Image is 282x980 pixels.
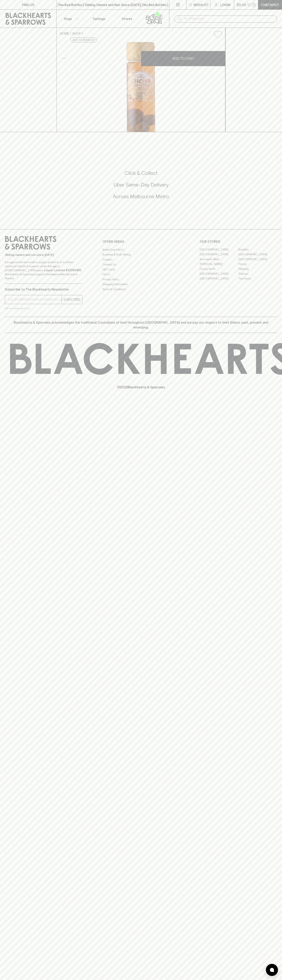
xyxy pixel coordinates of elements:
input: Try "Pinot noir" [184,16,274,22]
a: Thornbury [238,276,277,281]
a: [PERSON_NAME] [200,262,238,267]
h5: Click & Collect [5,170,277,176]
a: [GEOGRAPHIC_DATA] [200,247,238,252]
button: Shop [57,10,85,28]
img: 19794.png [57,41,225,132]
p: FIND US [22,2,34,7]
a: Privacy Policy [102,277,180,282]
a: Shipping Information [102,282,180,287]
p: $0.00 [237,2,246,7]
a: [GEOGRAPHIC_DATA] [200,252,238,257]
a: [GEOGRAPHIC_DATA] [238,252,277,257]
a: SHOP [72,32,81,35]
p: Shop [64,16,72,21]
p: OTHER AREAS [102,239,180,244]
h5: Uber Same-Day Delivery [5,181,277,188]
a: Business & Bulk Gifting [102,252,180,257]
strong: Liquor License #32064953 [44,269,81,272]
input: e.g. jane@blackheartsandsparrows.com.au [8,296,62,303]
p: Checkout [261,2,279,7]
img: bubble-icon [270,968,274,972]
a: HOME [60,32,69,35]
a: Braddon [238,247,277,252]
a: Fitzroy [238,262,277,267]
a: Gift Cards [102,267,180,272]
button: SUBSCRIBE [62,295,82,304]
p: OUR STORES [200,239,277,244]
button: Add to wishlist [71,38,97,42]
a: Stores [113,10,141,28]
p: Blackhearts & Sparrows acknowledges the traditional Custodians of land throughout [GEOGRAPHIC_DAT... [8,320,274,330]
a: [GEOGRAPHIC_DATA] [200,271,238,276]
p: Tastings [92,16,105,21]
button: Add to wishlist [212,29,224,40]
p: We will never spam you [5,306,82,310]
a: Terms & Conditions [102,287,180,292]
p: 0 [253,4,255,6]
p: It is against the law to sell or supply alcohol to, or to obtain alcohol on behalf of a person un... [5,260,82,280]
a: Contact Us [102,262,180,267]
button: ADD TO CART [141,51,225,66]
div: Call to action block [5,154,277,221]
a: Prahran [238,271,277,276]
a: Bottle Drop FAQ's [102,247,180,252]
p: Login [220,2,230,7]
a: Careers [102,257,180,262]
p: Wishlist [194,2,209,7]
h5: Across Melbourne Metro [5,193,277,200]
p: Subscribe to The Blackhearts Newsletter [5,287,82,292]
p: Stores [122,16,132,21]
a: Brunswick West [200,257,238,262]
a: Tastings [85,10,113,28]
a: Geelong [238,267,277,271]
p: SUBSCRIBE [63,297,80,302]
p: ADD TO CART [173,56,194,61]
a: Fitzroy North [200,267,238,271]
a: [GEOGRAPHIC_DATA] [238,257,277,262]
a: [GEOGRAPHIC_DATA] [200,276,238,281]
a: FAQ's [102,272,180,277]
p: Sibling owned and run since [DATE] [5,253,82,257]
